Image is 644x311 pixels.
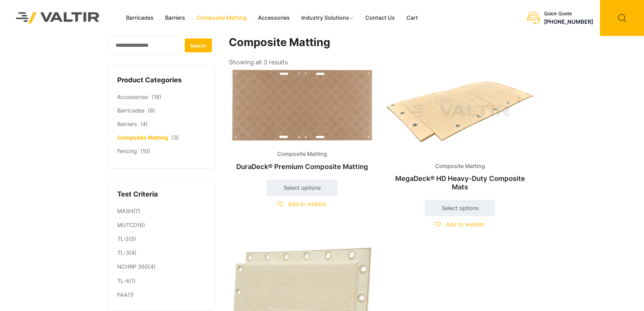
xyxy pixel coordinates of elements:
a: NCHRP 350 [117,263,148,270]
a: Composite MattingDuraDeck® Premium Composite Matting [229,68,375,174]
span: (18) [152,94,161,100]
h2: MegaDeck® HD Heavy-Duty Composite Mats [387,171,533,194]
a: TL-4 [117,277,129,284]
li: (1) [117,288,205,300]
span: Composite Matting [430,161,490,171]
a: Select options for “DuraDeck® Premium Composite Matting” [267,180,337,196]
img: Valtir Rentals [7,3,108,32]
a: Composite MattingMegaDeck® HD Heavy-Duty Composite Mats [387,68,533,194]
a: Barriers [159,13,191,23]
a: Barricades [120,13,159,23]
h1: Composite Matting [229,36,534,49]
a: Composite Matting [191,13,252,23]
a: Barriers [117,121,137,127]
a: TL-2 [117,235,129,242]
span: (10) [140,148,150,154]
li: (5) [117,232,205,246]
a: MASH [117,208,133,214]
a: Select options for “MegaDeck® HD Heavy-Duty Composite Mats” [425,200,495,216]
p: Showing all 3 results [229,57,288,68]
a: Contact Us [360,13,401,23]
span: Composite Matting [272,149,332,159]
a: Cart [401,13,424,23]
span: (3) [172,134,179,141]
a: Accessories [252,13,296,23]
li: (4) [117,246,205,260]
a: Industry Solutions [296,13,360,23]
a: TL-3 [117,249,129,256]
h4: Test Criteria [117,189,205,200]
a: Add to wishlist [278,201,326,207]
a: FAA [117,291,127,298]
a: Accessories [117,94,148,100]
a: MUTCD [117,222,138,228]
li: (7) [117,204,205,218]
a: [PHONE_NUMBER] [544,18,593,25]
h4: Product Categories [117,75,205,85]
span: (4) [140,121,148,127]
a: Barricades [117,107,144,114]
li: (1) [117,274,205,288]
div: Quick Quote [544,11,593,17]
button: Search [185,38,212,52]
a: Composite Matting [117,134,168,141]
span: Add to wishlist [288,201,326,207]
h2: DuraDeck® Premium Composite Matting [229,159,375,174]
span: Add to wishlist [446,221,484,228]
span: (8) [148,107,155,114]
li: (6) [117,219,205,232]
li: (4) [117,260,205,274]
a: Fencing [117,148,137,154]
a: Add to wishlist [436,221,484,228]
